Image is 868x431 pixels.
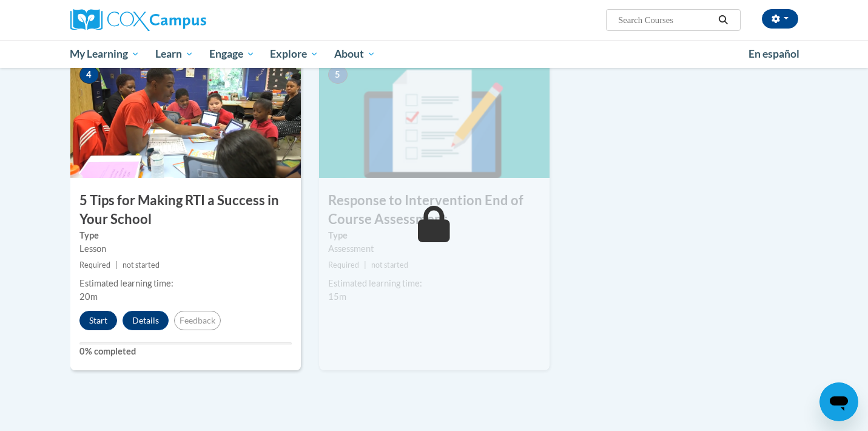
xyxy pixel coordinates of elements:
[174,311,221,330] button: Feedback
[115,260,118,270] span: |
[79,242,292,256] div: Lesson
[209,47,255,61] span: Engage
[328,291,346,302] span: 15m
[79,291,98,302] span: 20m
[62,40,148,68] a: My Learning
[70,9,301,31] a: Cox Campus
[123,311,169,330] button: Details
[270,47,318,61] span: Explore
[328,242,540,256] div: Assessment
[147,40,201,68] a: Learn
[79,66,99,84] span: 4
[371,260,408,270] span: not started
[714,13,732,27] button: Search
[741,41,807,67] a: En español
[617,13,714,27] input: Search Courses
[201,40,263,68] a: Engage
[70,9,206,31] img: Cox Campus
[262,40,326,68] a: Explore
[762,9,798,29] button: Account Settings
[328,229,540,242] label: Type
[79,345,292,358] label: 0% completed
[319,56,550,178] img: Course Image
[123,260,160,270] span: not started
[334,47,375,61] span: About
[749,47,799,60] span: En español
[79,260,110,270] span: Required
[79,229,292,242] label: Type
[319,191,550,229] h3: Response to Intervention End of Course Assessment
[79,311,117,330] button: Start
[70,47,140,61] span: My Learning
[364,260,366,270] span: |
[52,40,816,68] div: Main menu
[328,277,540,290] div: Estimated learning time:
[70,56,301,178] img: Course Image
[70,191,301,229] h3: 5 Tips for Making RTI a Success in Your School
[819,382,858,421] iframe: Button to launch messaging window
[155,47,193,61] span: Learn
[79,277,292,290] div: Estimated learning time:
[328,66,348,84] span: 5
[326,40,383,68] a: About
[328,260,359,270] span: Required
